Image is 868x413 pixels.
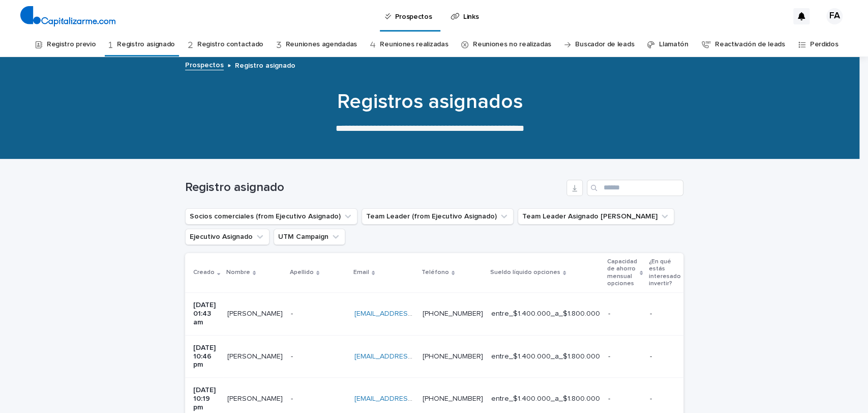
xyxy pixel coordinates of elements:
[423,395,483,402] a: [PHONE_NUMBER]
[353,267,369,278] p: Email
[226,267,250,278] p: Nombre
[650,310,685,318] p: -
[491,310,600,318] p: entre_$1.400.000_a_$1.800.000
[650,352,685,361] p: -
[575,33,634,57] a: Buscador de leads
[422,267,449,278] p: Teléfono
[227,393,285,403] p: André Saavedra
[227,350,285,361] p: Roxmi Hernández Alarcón
[235,59,295,70] p: Registro asignado
[193,267,215,278] p: Creado
[587,180,683,196] input: Search
[354,310,580,317] a: [EMAIL_ADDRESS][PERSON_NAME][PERSON_NAME][DOMAIN_NAME]
[193,344,219,369] p: [DATE] 10:46 pm
[362,208,514,225] button: Team Leader (from Ejecutivo Asignado)
[715,33,785,57] a: Reactivación de leads
[380,33,448,57] a: Reuniones realizadas
[197,33,263,57] a: Registro contactado
[193,301,219,326] p: [DATE] 01:43 am
[354,395,469,402] a: [EMAIL_ADDRESS][DOMAIN_NAME]
[185,208,357,225] button: Socios comerciales (from Ejecutivo Asignado)
[117,33,175,57] a: Registro asignado
[274,229,345,245] button: UTM Campaign
[181,90,679,114] h1: Registros asignados
[826,8,843,24] div: FA
[291,393,295,403] p: -
[490,267,560,278] p: Sueldo líquido opciones
[185,59,224,70] a: Prospectos
[20,6,115,26] img: 4arMvv9wSvmHTHbXwTim
[650,395,685,403] p: -
[608,395,642,403] p: -
[193,386,219,411] p: [DATE] 10:19 pm
[608,310,642,318] p: -
[291,308,295,318] p: -
[607,256,637,290] p: Capacidad de ahorro mensual opciones
[286,33,357,57] a: Reuniones agendadas
[518,208,674,225] button: Team Leader Asignado LLamados
[354,353,469,360] a: [EMAIL_ADDRESS][DOMAIN_NAME]
[608,352,642,361] p: -
[473,33,551,57] a: Reuniones no realizadas
[423,310,483,317] a: [PHONE_NUMBER]
[810,33,839,57] a: Perdidos
[659,33,689,57] a: Llamatón
[491,395,600,403] p: entre_$1.400.000_a_$1.800.000
[423,353,483,360] a: [PHONE_NUMBER]
[227,308,285,318] p: Joel Morales Carrasco
[649,256,681,290] p: ¿En qué estás interesado invertir?
[491,352,600,361] p: entre_$1.400.000_a_$1.800.000
[185,229,270,245] button: Ejecutivo Asignado
[47,33,96,57] a: Registro previo
[185,180,562,195] h1: Registro asignado
[291,350,295,361] p: -
[290,267,314,278] p: Apellido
